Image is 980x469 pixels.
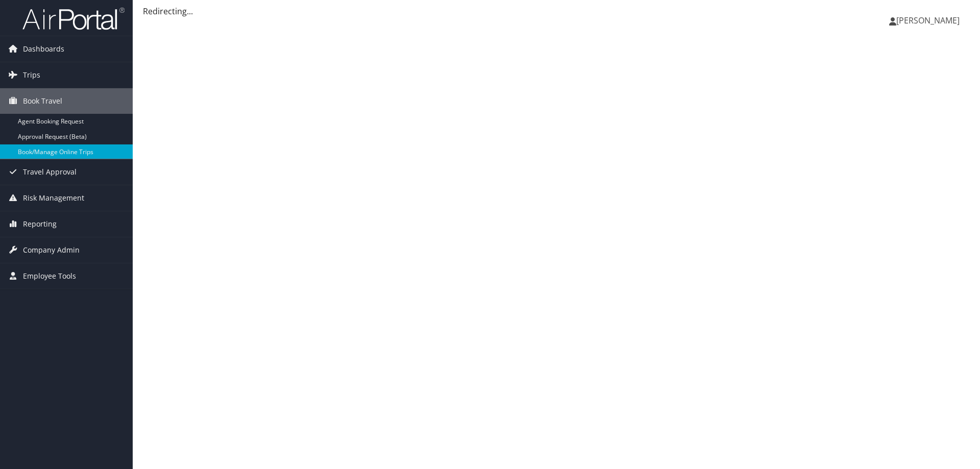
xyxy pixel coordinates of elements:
[23,36,64,62] span: Dashboards
[896,15,960,26] span: [PERSON_NAME]
[23,159,77,185] span: Travel Approval
[143,5,970,17] div: Redirecting...
[23,88,62,114] span: Book Travel
[23,237,80,263] span: Company Admin
[22,7,125,31] img: airportal-logo.png
[23,62,40,88] span: Trips
[23,263,76,289] span: Employee Tools
[23,211,57,237] span: Reporting
[23,185,84,211] span: Risk Management
[889,5,970,36] a: [PERSON_NAME]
